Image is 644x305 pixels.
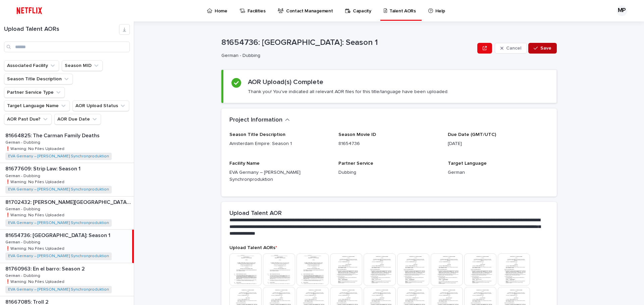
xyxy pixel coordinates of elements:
p: ❗️Warning: No Files Uploaded [5,212,66,218]
p: [DATE] [448,140,549,147]
p: 81654736: [GEOGRAPHIC_DATA]: Season 1 [5,231,112,239]
span: Save [540,46,551,51]
button: Target Language Name [4,100,70,111]
p: German - Dubbing [5,172,42,178]
span: Facility Name [229,161,260,166]
p: German - Dubbing [221,53,472,59]
span: Target Language [448,161,487,166]
button: AOR Upload Status [72,100,129,111]
button: Cancel [495,43,527,54]
button: Save [528,43,557,54]
a: EVA Germany – [PERSON_NAME] Synchronproduktion [8,154,109,159]
h2: Project Information [229,117,282,124]
button: Season Title Description [4,74,73,84]
p: ❗️Warning: No Files Uploaded [5,245,66,251]
p: 81760963: En el barro: Season 2 [5,264,86,272]
span: Season Title Description [229,132,285,137]
button: AOR Due Date [54,114,101,125]
button: Partner Service Type [4,87,65,98]
span: Season Movie ID [338,132,376,137]
p: German - Dubbing [5,272,42,278]
p: 81677609: Strip Law: Season 1 [5,164,82,172]
h2: AOR Upload(s) Complete [248,78,323,86]
p: ❗️Warning: No Files Uploaded [5,178,66,184]
p: 81654736 [338,140,439,147]
p: Thank you! You've indicated all relevant AOR files for this title/language have been uploaded. [248,89,448,95]
a: EVA Germany – [PERSON_NAME] Synchronproduktion [8,187,109,192]
h2: Upload Talent AOR [229,210,282,217]
div: MP [616,5,627,16]
a: EVA Germany – [PERSON_NAME] Synchronproduktion [8,287,109,292]
button: Season MID [62,60,103,71]
input: Search [4,42,130,52]
p: German - Dubbing [5,239,42,245]
p: German - Dubbing [5,206,42,212]
button: AOR Past Due? [4,114,52,125]
p: ❗️Warning: No Files Uploaded [5,278,66,284]
p: ❗️Warning: No Files Uploaded [5,145,66,151]
p: Amsterdam Empire: Season 1 [229,140,330,147]
span: Upload Talent AORs [229,245,277,250]
button: Associated Facility [4,60,59,71]
p: Dubbing [338,169,439,176]
p: 81654736: [GEOGRAPHIC_DATA]: Season 1 [221,38,475,48]
span: Cancel [506,46,521,51]
button: Project Information [229,117,290,124]
a: EVA Germany – [PERSON_NAME] Synchronproduktion [8,254,109,258]
p: German [448,169,549,176]
img: ifQbXi3ZQGMSEF7WDB7W [13,4,45,17]
p: 81702432: [PERSON_NAME][GEOGRAPHIC_DATA] Trip [5,198,132,206]
p: German - Dubbing [5,139,42,145]
span: Due Date (GMT/UTC) [448,132,496,137]
a: EVA Germany – [PERSON_NAME] Synchronproduktion [8,221,109,225]
span: Partner Service [338,161,373,166]
h1: Upload Talent AORs [4,26,119,33]
p: 81664825: The Carman Family Deaths [5,131,101,139]
p: EVA Germany – [PERSON_NAME] Synchronproduktion [229,169,330,183]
